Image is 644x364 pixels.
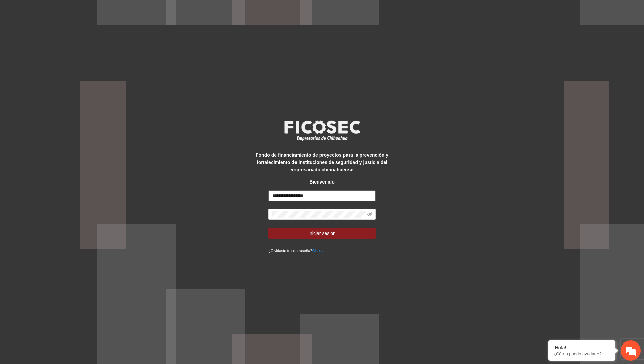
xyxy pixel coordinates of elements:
[110,3,126,19] div: Minimizar ventana de chat en vivo
[3,184,128,207] textarea: Escriba su mensaje y pulse “Intro”
[256,152,388,172] strong: Fondo de financiamiento de proyectos para la prevención y fortalecimiento de instituciones de seg...
[312,249,329,253] a: Click aqui
[367,212,372,217] span: eye-invisible
[308,230,336,237] span: Iniciar sesión
[309,179,334,185] strong: Bienvenido
[268,249,328,253] small: ¿Olvidaste tu contraseña?
[39,90,93,158] span: Estamos en línea.
[268,228,376,239] button: Iniciar sesión
[553,351,610,356] p: ¿Cómo puedo ayudarte?
[553,345,610,350] div: ¡Hola!
[280,118,364,143] img: logo
[35,34,113,43] div: Chatee con nosotros ahora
